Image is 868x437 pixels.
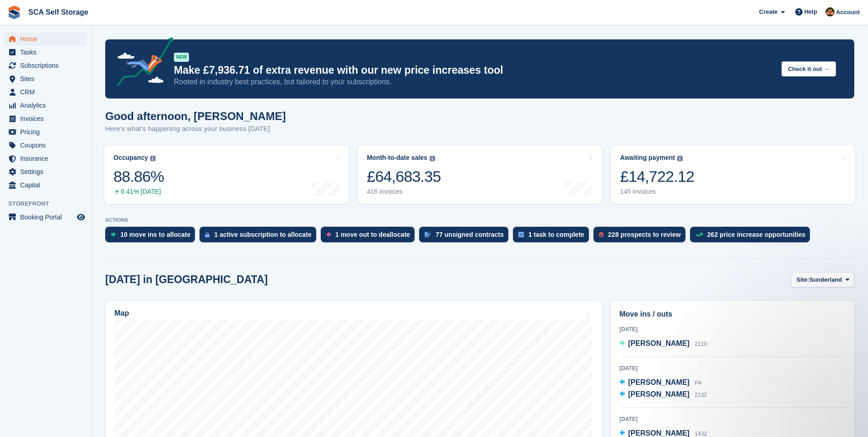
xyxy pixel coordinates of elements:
a: Occupancy 88.86% 0.41% [DATE] [104,146,349,204]
img: price_increase_opportunities-93ffe204e8149a01c8c9dc8f82e8f89637d9d84a8eef4429ea346261dce0b2c0.svg [695,233,703,237]
span: Create [759,7,777,16]
div: 10 move ins to allocate [120,231,190,238]
div: £64,683.35 [367,167,441,186]
div: Awaiting payment [620,154,675,162]
div: 0.41% [DATE] [113,188,164,196]
a: menu [5,46,86,59]
a: [PERSON_NAME] P4 [620,377,701,389]
span: Coupons [20,139,75,152]
span: Tasks [20,46,75,59]
span: Storefront [8,199,91,208]
span: 1432 [695,431,707,437]
a: menu [5,152,86,165]
img: task-75834270c22a3079a89374b754ae025e5fb1db73e45f91037f5363f120a921f8.svg [518,232,524,237]
p: Rooted in industry best practices, but tailored to your subscriptions. [174,77,774,87]
img: icon-info-grey-7440780725fd019a000dd9b08b2336e03edf1995a4989e88bcd33f0948082b44.svg [150,156,156,161]
span: Pricing [20,126,75,138]
span: Settings [20,165,75,178]
a: 1 task to complete [513,227,593,247]
span: [PERSON_NAME] [628,429,690,437]
div: 1 task to complete [528,231,584,238]
img: contract_signature_icon-13c848040528278c33f63329250d36e43548de30e8caae1d1a13099fd9432cc5.svg [425,232,431,237]
span: 2110 [695,341,707,347]
button: Site: Sunderland [792,272,854,287]
span: Analytics [20,99,75,112]
a: menu [5,211,86,224]
a: menu [5,59,86,72]
div: 262 price increase opportunities [707,231,806,238]
div: £14,722.12 [620,167,694,186]
a: [PERSON_NAME] 2132 [620,389,707,401]
span: Invoices [20,112,75,125]
img: Sarah Race [825,7,835,16]
div: [DATE] [620,415,846,423]
div: Month-to-date sales [367,154,427,162]
span: [PERSON_NAME] [628,339,690,347]
div: 1 active subscription to allocate [214,231,311,238]
span: Help [804,7,817,16]
img: stora-icon-8386f47178a22dfd0bd8f6a31ec36ba5ce8667c1dd55bd0f319d3a0aa187defe.svg [7,5,21,19]
img: icon-info-grey-7440780725fd019a000dd9b08b2336e03edf1995a4989e88bcd33f0948082b44.svg [677,156,683,161]
div: [DATE] [620,325,846,333]
span: Sites [20,72,75,85]
a: menu [5,86,86,98]
span: Insurance [20,152,75,165]
span: [PERSON_NAME] [628,390,690,398]
h2: Move ins / outs [620,309,846,320]
span: Home [20,33,75,45]
a: 262 price increase opportunities [690,227,815,247]
div: 77 unsigned contracts [436,231,504,238]
a: 10 move ins to allocate [105,227,199,247]
button: Check it out → [782,61,836,76]
div: [DATE] [620,364,846,372]
a: menu [5,179,86,191]
span: Site: [797,275,809,284]
img: price-adjustments-announcement-icon-8257ccfd72463d97f412b2fc003d46551f7dbcb40ab6d574587a9cd5c0d94... [109,37,173,89]
a: menu [5,112,86,125]
div: 88.86% [113,167,164,186]
h2: Map [114,309,129,317]
img: active_subscription_to_allocate_icon-d502201f5373d7db506a760aba3b589e785aa758c864c3986d89f69b8ff3... [205,232,210,238]
a: menu [5,126,86,138]
div: 145 invoices [620,188,694,196]
span: CRM [20,86,75,98]
a: menu [5,165,86,178]
p: Make £7,936.71 of extra revenue with our new price increases tool [174,64,774,77]
img: move_outs_to_deallocate_icon-f764333ba52eb49d3ac5e1228854f67142a1ed5810a6f6cc68b1a99e826820c5.svg [326,232,331,237]
a: Month-to-date sales £64,683.35 416 invoices [358,146,602,204]
a: Awaiting payment £14,722.12 145 invoices [611,146,855,204]
span: Account [836,8,860,17]
span: Sunderland [809,275,842,284]
a: menu [5,72,86,85]
a: [PERSON_NAME] 2110 [620,338,707,350]
span: 2132 [695,392,707,398]
a: 77 unsigned contracts [419,227,513,247]
a: 228 prospects to review [593,227,690,247]
span: Subscriptions [20,59,75,72]
span: Capital [20,179,75,191]
a: SCA Self Storage [25,5,92,20]
a: 1 move out to deallocate [321,227,419,247]
a: menu [5,139,86,152]
div: NEW [174,53,189,62]
img: move_ins_to_allocate_icon-fdf77a2bb77ea45bf5b3d319d69a93e2d87916cf1d5bf7949dd705db3b84f3ca.svg [111,232,116,237]
p: Here's what's happening across your business [DATE] [105,124,286,134]
span: [PERSON_NAME] [628,378,690,386]
a: 1 active subscription to allocate [199,227,320,247]
div: 1 move out to deallocate [335,231,410,238]
img: prospect-51fa495bee0391a8d652442698ab0144808aea92771e9ea1ae160a38d050c398.svg [599,232,604,237]
h2: [DATE] in [GEOGRAPHIC_DATA] [105,273,268,286]
div: 416 invoices [367,188,441,196]
img: icon-info-grey-7440780725fd019a000dd9b08b2336e03edf1995a4989e88bcd33f0948082b44.svg [430,156,435,161]
a: Preview store [75,212,86,223]
span: P4 [695,380,701,386]
p: ACTIONS [105,217,854,223]
div: 228 prospects to review [608,231,681,238]
h1: Good afternoon, [PERSON_NAME] [105,110,286,122]
a: menu [5,33,86,45]
a: menu [5,99,86,112]
div: Occupancy [113,154,148,162]
span: Booking Portal [20,211,75,224]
